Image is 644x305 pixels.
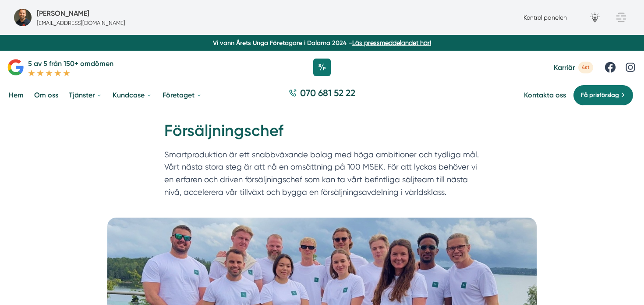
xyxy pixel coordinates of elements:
a: Kundcase [111,84,154,106]
span: Få prisförslag [581,90,619,100]
h1: Försäljningschef [164,120,480,149]
h5: Försäljare [37,8,89,19]
a: Kontakta oss [524,91,566,99]
a: 070 681 52 22 [285,87,359,104]
span: 070 681 52 22 [300,87,355,99]
a: Hem [7,84,25,106]
span: Karriär [554,63,575,72]
p: [EMAIL_ADDRESS][DOMAIN_NAME] [37,19,125,27]
a: Företaget [161,84,204,106]
span: 4st [578,62,593,73]
p: 5 av 5 från 150+ omdömen [28,58,113,69]
a: Tjänster [67,84,104,106]
a: Om oss [32,84,60,106]
a: Kontrollpanelen [524,14,567,21]
a: Läs pressmeddelandet här! [352,39,431,46]
img: bild-pa-smartproduktion-webbyraer-i-dalarnas-lan.jpg [14,9,32,26]
a: Få prisförslag [573,85,633,106]
p: Vi vann Årets Unga Företagare i Dalarna 2024 – [4,38,640,47]
a: Karriär 4st [554,62,593,73]
p: Smartproduktion är ett snabbväxande bolag med höga ambitioner och tydliga mål. Vårt nästa stora s... [164,149,480,203]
